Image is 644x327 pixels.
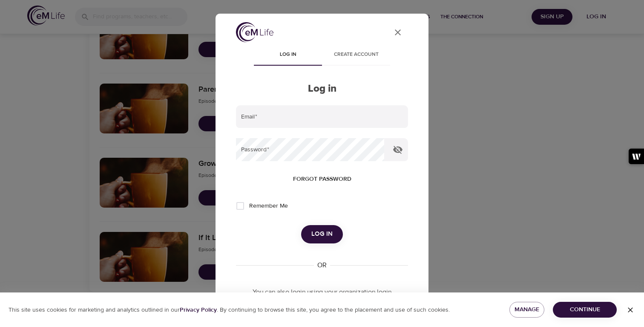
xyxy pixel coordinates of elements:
[560,304,610,315] span: Continue
[311,229,333,240] span: Log in
[236,45,408,66] div: disabled tabs example
[301,225,343,243] button: Log in
[293,174,351,185] span: Forgot password
[314,260,330,270] div: OR
[236,287,408,307] p: You can also login using your organization login information
[290,171,355,187] button: Forgot password
[236,83,408,95] h2: Log in
[516,304,538,315] span: Manage
[236,22,273,42] img: logo
[259,50,317,59] span: Log in
[388,22,408,43] button: close
[249,202,288,211] span: Remember Me
[327,50,385,59] span: Create account
[180,306,217,314] b: Privacy Policy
